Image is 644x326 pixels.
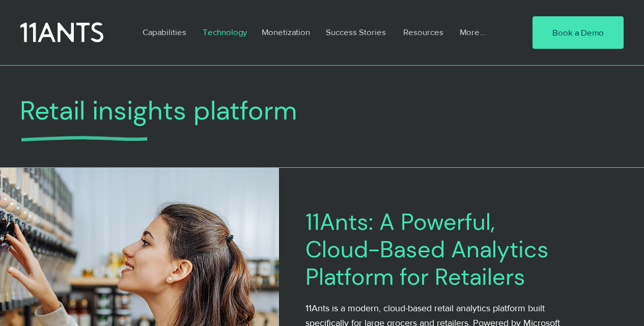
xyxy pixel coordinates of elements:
[455,20,491,44] p: More...
[552,26,604,39] span: Book a Demo
[321,20,391,44] p: Success Stories
[396,20,452,44] a: Resources
[305,207,549,292] span: 11Ants: A Powerful, Cloud-Based Analytics Platform for Retailers
[318,20,396,44] a: Success Stories
[398,20,449,44] p: Resources
[135,20,195,44] a: Capabilities
[257,20,315,44] p: Monetization
[254,20,318,44] a: Monetization
[195,20,254,44] a: Technology
[137,20,191,44] p: Capabilities
[135,20,501,44] nav: Site
[533,16,624,49] a: Book a Demo
[20,94,297,128] span: Retail insights platform
[198,20,252,44] p: Technology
